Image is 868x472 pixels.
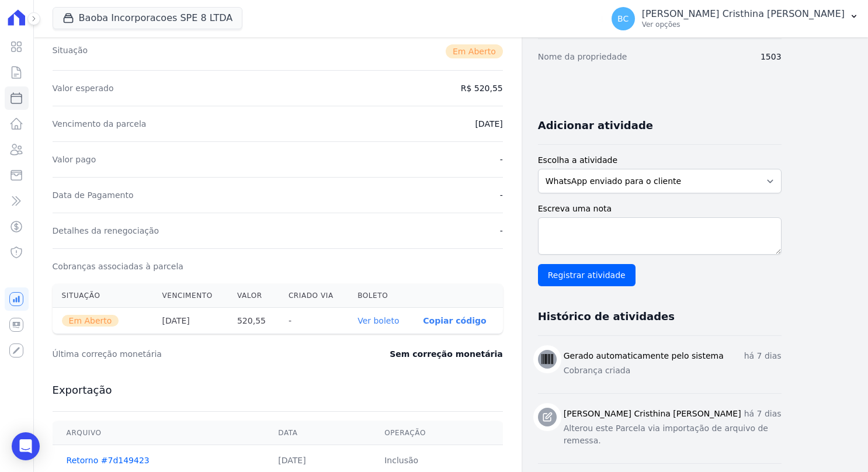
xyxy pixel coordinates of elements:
[642,8,845,20] p: [PERSON_NAME] Cristhina [PERSON_NAME]
[423,316,486,325] button: Copiar código
[564,408,741,420] h3: [PERSON_NAME] Cristhina [PERSON_NAME]
[53,348,319,360] dt: Última correção monetária
[538,203,782,215] label: Escreva uma nota
[12,432,40,460] div: Open Intercom Messenger
[53,154,96,165] dt: Valor pago
[564,350,724,362] h3: Gerado automaticamente pelo sistema
[279,308,348,334] th: -
[642,20,845,29] p: Ver opções
[475,118,502,130] dd: [DATE]
[53,383,503,397] h3: Exportação
[370,421,503,445] th: Operação
[538,264,636,286] input: Registrar atividade
[53,225,159,237] dt: Detalhes da renegociação
[744,408,782,420] p: há 7 dias
[53,284,153,308] th: Situação
[53,421,265,445] th: Arquivo
[357,316,399,325] a: Ver boleto
[62,315,119,327] span: Em Aberto
[152,284,228,308] th: Vencimento
[564,365,782,377] p: Cobrança criada
[67,456,150,465] a: Retorno #7d149423
[348,284,414,308] th: Boleto
[500,225,503,237] dd: -
[538,154,782,166] label: Escolha a atividade
[538,51,627,63] dt: Nome da propriedade
[53,189,134,201] dt: Data de Pagamento
[279,284,348,308] th: Criado via
[53,118,147,130] dt: Vencimento da parcela
[264,421,370,445] th: Data
[538,310,675,324] h3: Histórico de atividades
[744,350,782,362] p: há 7 dias
[602,2,868,35] button: BC [PERSON_NAME] Cristhina [PERSON_NAME] Ver opções
[53,44,88,58] dt: Situação
[461,82,503,94] dd: R$ 520,55
[390,348,502,360] dd: Sem correção monetária
[617,15,629,23] span: BC
[228,284,279,308] th: Valor
[53,82,114,94] dt: Valor esperado
[53,7,243,29] button: Baoba Incorporacoes SPE 8 LTDA
[53,261,183,272] dt: Cobranças associadas à parcela
[538,119,653,133] h3: Adicionar atividade
[500,154,503,165] dd: -
[152,308,228,334] th: [DATE]
[761,51,782,63] dd: 1503
[446,44,503,58] span: Em Aberto
[228,308,279,334] th: 520,55
[564,422,782,447] p: Alterou este Parcela via importação de arquivo de remessa.
[500,189,503,201] dd: -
